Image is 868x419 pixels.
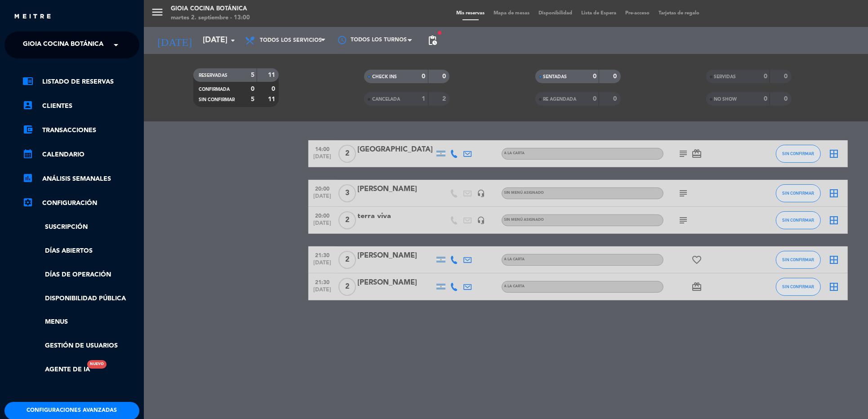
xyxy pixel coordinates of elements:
i: assessment [22,173,33,183]
a: calendar_monthCalendario [22,149,139,160]
a: Disponibilidad pública [22,294,139,304]
i: chrome_reader_mode [22,76,33,86]
a: account_balance_walletTransacciones [22,125,139,136]
span: Gioia Cocina Botánica [23,36,103,54]
i: calendar_month [22,148,33,159]
i: account_box [22,100,33,111]
a: Gestión de usuarios [22,341,139,351]
a: Menus [22,317,139,327]
a: Configuración [22,198,139,209]
a: Días abiertos [22,246,139,256]
i: settings_applications [22,197,33,208]
a: account_boxClientes [22,101,139,111]
a: Suscripción [22,222,139,232]
a: assessmentANÁLISIS SEMANALES [22,174,139,184]
a: Días de Operación [22,270,139,280]
a: Agente de IANuevo [22,365,90,375]
span: pending_actions [427,35,438,46]
span: fiber_manual_record [437,30,442,36]
a: chrome_reader_modeListado de Reservas [22,76,139,87]
div: Nuevo [87,360,107,369]
img: MEITRE [13,13,52,20]
i: account_balance_wallet [22,124,33,135]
